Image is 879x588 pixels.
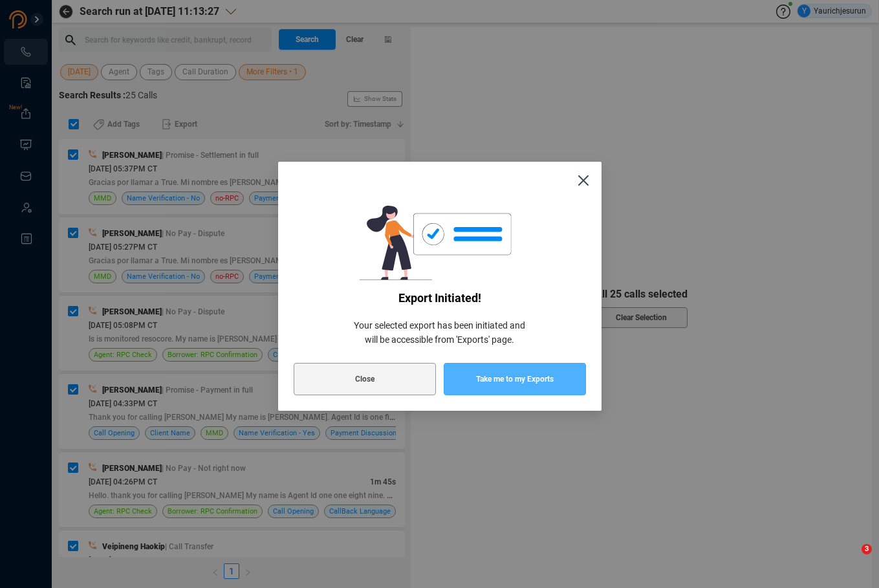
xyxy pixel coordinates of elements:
[294,332,586,347] span: will be accessible from 'Exports' page.
[294,363,436,395] button: Close
[294,291,586,305] span: Export initiated!
[294,318,586,332] span: Your selected export has been initiated and
[355,363,374,395] span: Close
[444,363,586,395] button: Take me to my Exports
[862,544,872,554] span: 3
[835,544,866,575] iframe: Intercom live chat
[565,162,602,198] button: Close
[476,363,554,395] span: Take me to my Exports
